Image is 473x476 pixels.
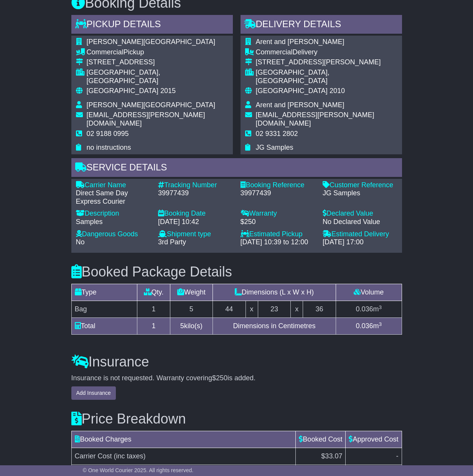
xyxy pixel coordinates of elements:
span: Commercial [87,48,124,56]
span: - [396,452,399,460]
div: [GEOGRAPHIC_DATA], [GEOGRAPHIC_DATA] [87,69,228,85]
div: Delivery Details [241,15,402,36]
td: Bag [71,301,137,318]
span: $250 [212,374,227,382]
span: © One World Courier 2025. All rights reserved. [83,467,194,473]
span: [EMAIL_ADDRESS][PERSON_NAME][DOMAIN_NAME] [256,111,374,127]
td: 44 [213,301,246,318]
td: Booked Charges [71,431,296,448]
button: Add Insurance [71,386,116,400]
h3: Price Breakdown [71,411,402,427]
div: No Declared Value [323,218,397,226]
span: 5 [180,322,184,330]
span: [GEOGRAPHIC_DATA] [87,87,158,95]
td: 23 [258,301,291,318]
span: no instructions [87,144,131,151]
div: [STREET_ADDRESS] [87,58,228,67]
div: Customer Reference [323,181,397,190]
td: 1 [137,318,170,335]
div: [GEOGRAPHIC_DATA], [GEOGRAPHIC_DATA] [256,69,397,85]
span: 02 9188 0995 [87,130,129,137]
div: [DATE] 17:00 [323,238,397,247]
div: Tracking Number [158,181,233,190]
td: Volume [336,284,402,301]
td: 36 [303,301,336,318]
span: [EMAIL_ADDRESS][PERSON_NAME][DOMAIN_NAME] [87,111,205,127]
div: $250 [241,218,315,226]
div: [DATE] 10:39 to 12:00 [241,238,315,247]
div: Estimated Delivery [323,230,397,239]
td: x [246,301,258,318]
h3: Insurance [71,354,402,370]
div: 39977439 [158,189,233,198]
div: Pickup Details [71,15,233,36]
div: Carrier Name [76,181,151,190]
span: 2015 [160,87,176,95]
td: m [336,318,402,335]
td: Dimensions in Centimetres [213,318,336,335]
span: 0.036 [356,322,373,330]
div: Warranty [241,209,315,218]
div: [DATE] 10:42 [158,218,233,226]
td: x [291,301,303,318]
span: 2010 [330,87,345,95]
span: (inc taxes) [114,452,146,460]
div: Description [76,209,151,218]
span: Carrier Cost [75,452,112,460]
div: Pickup [87,48,228,57]
span: $33.07 [321,452,342,460]
div: [STREET_ADDRESS][PERSON_NAME] [256,58,397,67]
div: Insurance is not requested. Warranty covering is added. [71,374,402,383]
td: m [336,301,402,318]
td: Total [71,318,137,335]
div: Declared Value [323,209,397,218]
td: 5 [170,301,213,318]
span: Commercial [256,48,293,56]
td: Type [71,284,137,301]
div: Dangerous Goods [76,230,151,239]
div: Service Details [71,158,402,179]
span: [PERSON_NAME][GEOGRAPHIC_DATA] [87,38,215,46]
div: Estimated Pickup [241,230,315,239]
span: [GEOGRAPHIC_DATA] [256,87,328,95]
span: 02 9331 2802 [256,130,298,137]
span: 3rd Party [158,238,186,246]
td: Booked Cost [296,431,346,448]
span: JG Samples [256,144,293,151]
div: JG Samples [323,189,397,198]
div: Shipment type [158,230,233,239]
div: 39977439 [241,189,315,198]
span: No [76,238,85,246]
td: 1 [137,301,170,318]
td: Weight [170,284,213,301]
sup: 3 [379,304,382,310]
sup: 3 [379,321,382,327]
td: kilo(s) [170,318,213,335]
td: Dimensions (L x W x H) [213,284,336,301]
span: 0.036 [356,305,373,313]
h3: Booked Package Details [71,264,402,280]
div: Samples [76,218,151,226]
div: Delivery [256,48,397,57]
span: Arent and [PERSON_NAME] [256,38,344,46]
td: Approved Cost [346,431,402,448]
span: Arent and [PERSON_NAME] [256,101,344,109]
td: Qty. [137,284,170,301]
div: Booking Date [158,209,233,218]
span: [PERSON_NAME][GEOGRAPHIC_DATA] [87,101,215,109]
div: Booking Reference [241,181,315,190]
div: Direct Same Day Express Courier [76,189,151,206]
